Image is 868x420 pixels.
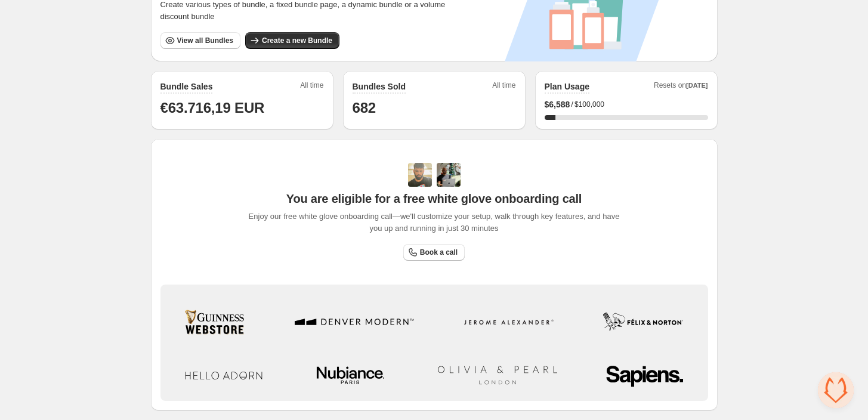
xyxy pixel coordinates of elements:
img: Prakhar [437,163,461,187]
a: Open chat [818,372,854,408]
h2: Bundle Sales [160,81,213,92]
h1: €63.716,19 EUR [160,98,324,118]
span: [DATE] [686,82,708,89]
span: You are eligible for a free white glove onboarding call [286,192,582,206]
span: $100,000 [574,100,604,109]
span: Create a new Bundle [262,36,332,45]
div: / [545,98,708,110]
h2: Bundles Sold [353,81,406,92]
img: Adi [408,163,432,187]
span: Enjoy our free white glove onboarding call—we'll customize your setup, walk through key features,... [242,211,626,234]
span: Resets on [654,81,708,94]
span: $ 6,588 [545,98,570,110]
button: Create a new Bundle [245,32,339,49]
a: Book a call [403,244,465,261]
h2: Plan Usage [545,81,589,92]
h1: 682 [353,98,516,118]
span: All time [492,81,515,94]
span: View all Bundles [177,36,233,45]
span: All time [300,81,323,94]
span: Book a call [420,248,458,257]
button: View all Bundles [160,32,240,49]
